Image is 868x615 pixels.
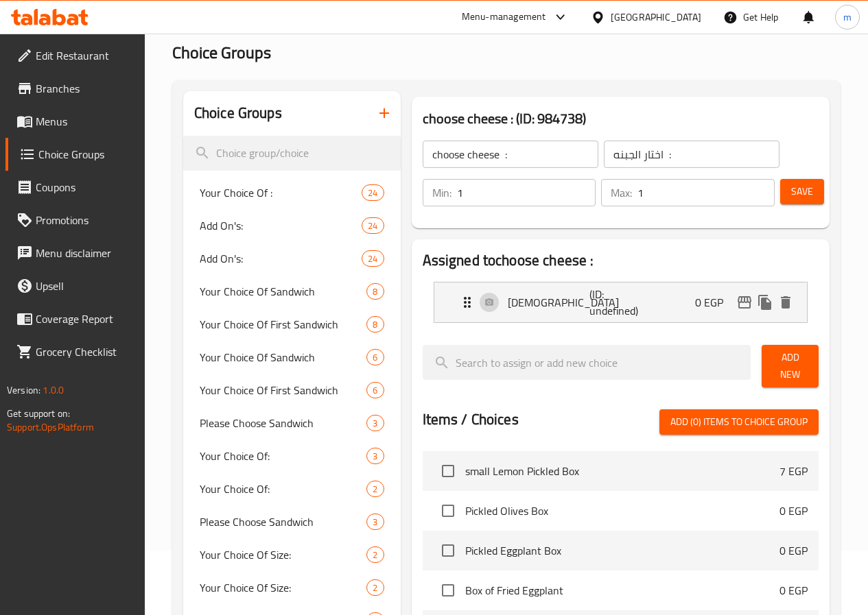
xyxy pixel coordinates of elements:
span: Branches [36,80,134,97]
p: 0 EGP [779,582,808,599]
div: Choices [362,217,384,234]
div: Choices [366,349,384,365]
a: Upsell [5,269,145,302]
div: Expand [434,282,807,322]
div: Your Choice Of :24 [183,176,401,209]
span: Get support on: [7,405,70,422]
div: Please Choose Sandwich3 [183,407,401,439]
span: 2 [367,581,383,594]
div: Your Choice Of First Sandwich6 [183,374,401,407]
div: Your Choice Of First Sandwich8 [183,308,401,341]
h3: choose cheese : (ID: 984738) [423,108,819,130]
span: 2 [367,483,383,496]
span: 24 [362,219,383,232]
div: Choices [366,382,384,398]
span: Add On's: [200,217,362,234]
span: Add (0) items to choice group [670,413,808,431]
a: Menu disclaimer [5,237,145,269]
p: Min: [432,184,451,201]
a: Branches [5,72,145,105]
div: Your Choice Of Size:2 [183,571,401,604]
h2: Assigned to choose cheese : [423,250,819,271]
p: [DEMOGRAPHIC_DATA] [508,294,590,311]
a: Coverage Report [5,302,145,335]
a: Edit Restaurant [5,39,145,72]
span: Promotions [36,212,134,228]
p: 0 EGP [779,542,808,559]
span: Select choice [434,536,462,565]
span: 8 [367,318,383,331]
span: Your Choice Of Size: [200,546,367,563]
div: Your Choice Of Sandwich6 [183,341,401,374]
span: Menu disclaimer [36,245,134,261]
span: m [843,10,852,25]
div: Choices [366,546,384,563]
div: Menu-management [462,9,546,25]
span: Please Choose Sandwich [200,415,367,431]
button: Add New [762,345,819,387]
div: Choices [366,448,384,464]
span: Pickled Eggplant Box [465,542,779,559]
a: Coupons [5,171,145,204]
span: Grocery Checklist [36,343,134,360]
div: Choices [366,481,384,497]
div: Choices [366,579,384,596]
span: Add On's: [200,250,362,267]
p: 0 EGP [695,294,734,311]
div: Choices [362,250,384,267]
button: delete [775,292,796,313]
p: (ID: undefined) [589,286,644,319]
input: search [423,345,751,380]
span: Edit Restaurant [36,47,134,64]
div: Add On's:24 [183,209,401,242]
div: Your Choice Of:2 [183,472,401,505]
span: Version: [7,381,40,399]
input: search [183,136,401,171]
span: Coupons [36,179,134,195]
a: Promotions [5,204,145,237]
span: 6 [367,384,383,397]
span: Please Choose Sandwich [200,514,367,530]
div: Your Choice Of Sandwich8 [183,275,401,308]
span: 1.0.0 [43,381,64,399]
div: Add On's:24 [183,242,401,275]
div: Choices [366,514,384,530]
a: Menus [5,105,145,138]
button: Save [780,179,824,204]
div: Choices [366,415,384,431]
span: Your Choice Of Size: [200,579,367,596]
h2: Items / Choices [423,409,519,430]
span: Your Choice Of : [200,184,362,201]
span: Your Choice Of Sandwich [200,349,367,365]
span: Add New [773,349,808,383]
span: Box of Fried Eggplant [465,582,779,599]
p: 0 EGP [779,503,808,519]
span: Upsell [36,278,134,294]
span: 24 [362,252,383,265]
span: Select choice [434,496,462,525]
span: 3 [367,516,383,529]
p: Max: [611,184,632,201]
span: 2 [367,548,383,562]
span: small Lemon Pickled Box [465,463,779,479]
span: Your Choice Of First Sandwich [200,316,367,333]
span: 3 [367,450,383,463]
li: Expand [423,276,819,328]
span: Menus [36,113,134,130]
p: 7 EGP [779,463,808,479]
span: Choice Groups [172,37,271,68]
div: [GEOGRAPHIC_DATA] [611,10,701,25]
div: Please Choose Sandwich3 [183,505,401,538]
span: Pickled Olives Box [465,503,779,519]
span: Select choice [434,576,462,605]
a: Grocery Checklist [5,335,145,368]
span: Your Choice Of: [200,481,367,497]
span: Select choice [434,457,462,485]
span: Coverage Report [36,311,134,327]
span: Choice Groups [38,146,134,162]
span: Your Choice Of First Sandwich [200,382,367,398]
button: edit [734,292,755,313]
span: 8 [367,285,383,298]
h2: Choice Groups [194,103,282,123]
div: Choices [366,283,384,300]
